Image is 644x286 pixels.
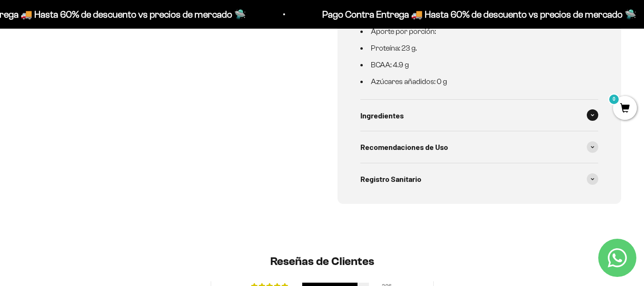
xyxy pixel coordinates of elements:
[608,94,620,105] mark: 0
[360,75,587,88] li: Azúcares añadidos: 0 g
[360,42,587,54] li: Proteína: 23 g.
[360,25,587,38] li: Aporte por porción:
[360,100,599,131] summary: Ingredientes
[613,104,637,114] a: 0
[360,141,448,153] span: Recomendaciones de Uso
[44,254,601,270] h2: Reseñas de Clientes
[360,131,599,163] summary: Recomendaciones de Uso
[360,173,421,185] span: Registro Sanitario
[296,7,610,22] p: Pago Contra Entrega 🚚 Hasta 60% de descuento vs precios de mercado 🛸
[360,59,587,71] li: BCAA: 4.9 g
[360,109,404,122] span: Ingredientes
[360,163,599,195] summary: Registro Sanitario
